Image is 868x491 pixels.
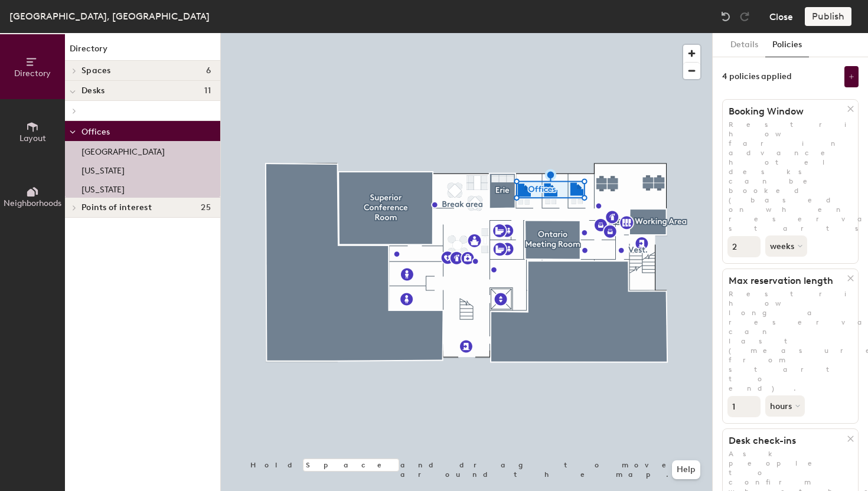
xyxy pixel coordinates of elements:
p: Restrict how far in advance hotel desks can be booked (based on when reservation starts). [723,120,858,233]
button: hours [765,395,805,417]
p: Restrict how long a reservation can last (measured from start to end). [723,289,858,393]
span: 25 [201,203,211,212]
h1: Desk check-ins [723,435,847,447]
button: Close [769,7,793,26]
div: [GEOGRAPHIC_DATA], [GEOGRAPHIC_DATA] [9,9,210,24]
h1: Booking Window [723,106,847,117]
span: Offices [81,127,110,137]
span: Desks [81,86,105,96]
div: 4 policies applied [722,72,792,81]
p: [GEOGRAPHIC_DATA] [81,143,165,157]
span: Layout [19,133,46,143]
span: Spaces [81,66,111,76]
img: Redo [739,11,750,22]
button: Help [672,460,700,479]
h1: Max reservation length [723,275,847,287]
span: Directory [14,68,51,78]
button: weeks [765,235,807,257]
img: Undo [720,11,732,22]
p: [US_STATE] [81,162,125,176]
p: [US_STATE] [81,181,125,195]
button: Details [723,33,765,57]
h1: Directory [65,42,220,61]
span: 11 [204,86,211,96]
span: Points of interest [81,203,152,212]
button: Policies [765,33,809,57]
span: Neighborhoods [4,198,61,208]
span: 6 [206,66,211,76]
